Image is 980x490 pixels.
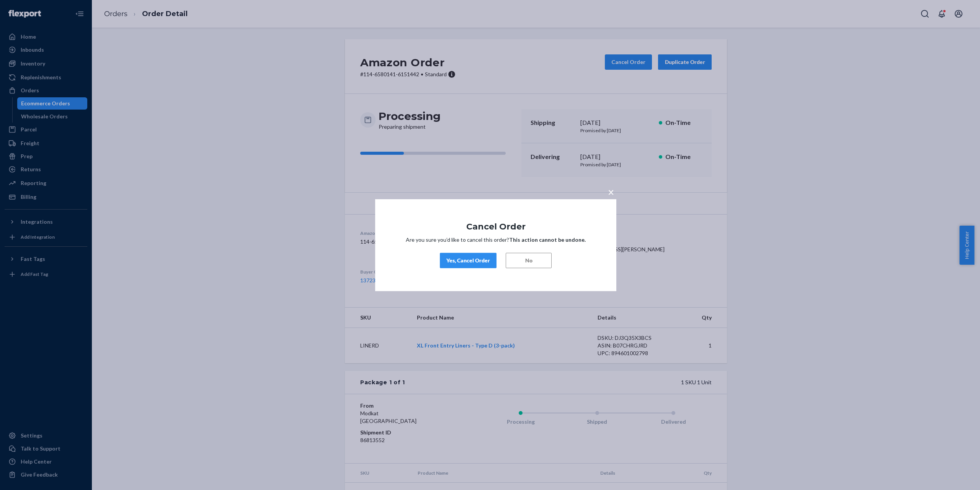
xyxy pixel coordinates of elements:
h1: Cancel Order [398,222,593,231]
span: × [608,185,614,198]
div: Yes, Cancel Order [446,257,490,264]
strong: This action cannot be undone. [509,236,586,243]
p: Are you sure you’d like to cancel this order? [398,236,593,244]
button: Yes, Cancel Order [440,253,497,268]
button: No [506,253,552,268]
